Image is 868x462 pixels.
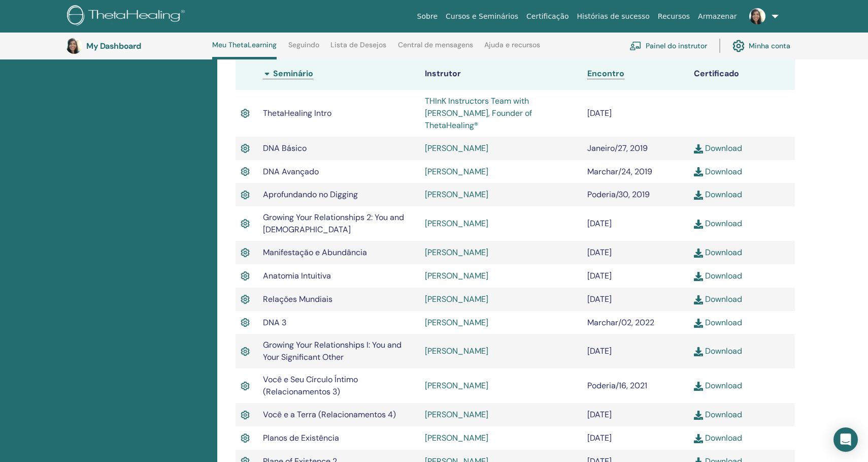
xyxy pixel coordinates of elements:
[694,166,742,177] a: Download
[582,183,688,206] td: Poderia/30, 2019
[241,189,250,202] img: Active Certificate
[732,35,790,57] a: Minha conta
[582,241,688,264] td: [DATE]
[694,346,742,356] a: Download
[694,167,703,176] img: download.svg
[582,426,688,450] td: [DATE]
[694,143,742,153] a: Download
[288,41,319,57] a: Seguindo
[694,247,742,258] a: Download
[241,345,250,358] img: Active Certificate
[582,137,688,160] td: Janeiro/27, 2019
[582,311,688,334] td: Marchar/02, 2022
[263,189,358,200] span: Aprofundando no Digging
[694,382,703,391] img: download.svg
[425,96,532,131] a: THInK Instructors Team with [PERSON_NAME], Founder of ThetaHealing®
[582,403,688,426] td: [DATE]
[587,68,624,79] span: Encontro
[241,316,250,329] img: Active Certificate
[425,189,488,200] a: [PERSON_NAME]
[263,374,358,397] span: Você e Seu Círculo Íntimo (Relacionamentos 3)
[629,41,642,50] img: chalkboard-teacher.svg
[694,319,703,328] img: download.svg
[833,427,858,452] div: Open Intercom Messenger
[694,317,742,328] a: Download
[582,334,688,368] td: [DATE]
[241,217,250,230] img: Active Certificate
[263,212,404,235] span: Growing Your Relationships 2: You and [DEMOGRAPHIC_DATA]
[582,160,688,183] td: Marchar/24, 2019
[263,294,332,304] span: Relações Mundiais
[67,5,188,28] img: logo.png
[694,189,742,200] a: Download
[241,380,250,393] img: Active Certificate
[749,8,765,24] img: default.jpg
[694,295,703,304] img: download.svg
[694,411,703,420] img: download.svg
[694,218,742,229] a: Download
[582,264,688,288] td: [DATE]
[694,270,742,281] a: Download
[241,107,250,120] img: Active Certificate
[241,246,250,259] img: Active Certificate
[425,247,488,258] a: [PERSON_NAME]
[425,346,488,356] a: [PERSON_NAME]
[573,7,654,26] a: Histórias de sucesso
[66,38,82,54] img: default.jpg
[484,41,540,57] a: Ajuda e recursos
[263,166,319,177] span: DNA Avançado
[425,317,488,328] a: [PERSON_NAME]
[694,249,703,258] img: download.svg
[263,270,331,281] span: Anatomia Intuitiva
[689,57,795,90] th: Certificado
[694,434,703,443] img: download.svg
[425,433,488,443] a: [PERSON_NAME]
[330,41,386,57] a: Lista de Desejos
[263,247,367,258] span: Manifestação e Abundância
[425,294,488,304] a: [PERSON_NAME]
[694,409,742,420] a: Download
[582,206,688,241] td: [DATE]
[442,7,522,26] a: Cursos e Seminários
[263,108,331,118] span: ThetaHealing Intro
[587,68,624,79] a: Encontro
[413,7,442,26] a: Sobre
[694,191,703,200] img: download.svg
[398,41,473,57] a: Central de mensagens
[629,35,707,57] a: Painel do instrutor
[263,143,307,153] span: DNA Básico
[732,37,745,54] img: cog.svg
[241,165,250,178] img: Active Certificate
[425,270,488,281] a: [PERSON_NAME]
[425,409,488,420] a: [PERSON_NAME]
[694,294,742,304] a: Download
[694,433,742,443] a: Download
[694,220,703,229] img: download.svg
[425,218,488,229] a: [PERSON_NAME]
[263,317,286,328] span: DNA 3
[263,340,402,362] span: Growing Your Relationships I: You and Your Significant Other
[582,288,688,311] td: [DATE]
[241,409,250,422] img: Active Certificate
[263,409,396,420] span: Você e a Terra (Relacionamentos 4)
[425,143,488,153] a: [PERSON_NAME]
[425,380,488,391] a: [PERSON_NAME]
[694,7,741,26] a: Armazenar
[694,347,703,356] img: download.svg
[582,90,688,137] td: [DATE]
[582,368,688,403] td: Poderia/16, 2021
[522,7,573,26] a: Certificação
[654,7,694,26] a: Recursos
[425,166,488,177] a: [PERSON_NAME]
[263,433,339,443] span: Planos de Existência
[86,41,188,51] h3: My Dashboard
[694,144,703,153] img: download.svg
[241,432,250,445] img: Active Certificate
[241,142,250,155] img: Active Certificate
[212,41,277,59] a: Meu ThetaLearning
[694,380,742,391] a: Download
[694,272,703,281] img: download.svg
[241,293,250,306] img: Active Certificate
[420,57,582,90] th: Instrutor
[241,269,250,283] img: Active Certificate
